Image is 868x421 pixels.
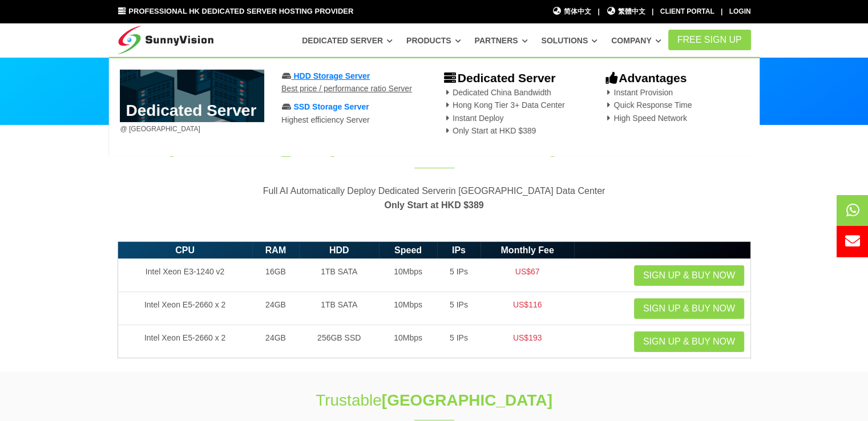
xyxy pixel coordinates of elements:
[729,7,751,15] a: Login
[293,102,369,111] span: SSD Storage Server
[109,57,760,157] div: Dedicated Server
[252,325,300,358] td: 24GB
[660,7,714,15] a: Client Portal
[604,71,687,84] b: Advantages
[118,259,252,292] td: Intel Xeon E3-1240 v2
[299,292,379,325] td: 1TB SATA
[382,391,552,409] strong: [GEOGRAPHIC_DATA]
[118,184,751,213] p: Full AI Automatically Deploy Dedicated Serverin [GEOGRAPHIC_DATA] Data Center
[252,241,300,259] th: RAM
[634,265,744,286] a: Sign up & Buy Now
[281,102,370,124] a: SSD Storage ServerHighest efficiency Server
[634,298,744,319] a: Sign up & Buy Now
[244,389,624,411] h1: Trustable
[128,7,353,15] span: Professional HK Dedicated Server Hosting Provider
[379,292,437,325] td: 10Mbps
[299,241,379,259] th: HDD
[379,325,437,358] td: 10Mbps
[118,292,252,325] td: Intel Xeon E5-2660 x 2
[299,259,379,292] td: 1TB SATA
[442,88,564,135] span: Dedicated China Bandwidth Hong Kong Tier 3+ Data Center Instant Deploy Only Start at HKD $389
[552,6,592,17] a: 简体中文
[437,241,481,259] th: IPs
[475,30,528,51] a: Partners
[252,259,300,292] td: 16GB
[384,200,483,210] strong: Only Start at HKD $389
[611,30,661,51] a: Company
[437,259,481,292] td: 5 IPs
[437,292,481,325] td: 5 IPs
[379,241,437,259] th: Speed
[481,292,574,325] td: US$116
[634,331,744,352] a: Sign up & Buy Now
[118,241,252,259] th: CPU
[481,325,574,358] td: US$193
[481,259,574,292] td: US$67
[668,30,751,50] a: FREE Sign Up
[293,71,370,80] span: HDD Storage Server
[252,292,300,325] td: 24GB
[604,88,692,123] span: Instant Provision Quick Response Time High Speed Network
[299,325,379,358] td: 256GB SSD
[652,6,653,17] li: |
[118,325,252,358] td: Intel Xeon E5-2660 x 2
[335,139,466,157] span: Dedicated Server
[442,71,555,84] b: Dedicated Server
[281,71,412,93] a: HDD Storage ServerBest price / performance ratio Server
[302,30,393,51] a: Dedicated Server
[721,6,722,17] li: |
[120,125,200,133] span: @ [GEOGRAPHIC_DATA]
[606,6,645,17] a: 繁體中文
[541,30,597,51] a: Solutions
[437,325,481,358] td: 5 IPs
[406,30,461,51] a: Products
[379,259,437,292] td: 10Mbps
[597,6,599,17] li: |
[481,241,574,259] th: Monthly Fee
